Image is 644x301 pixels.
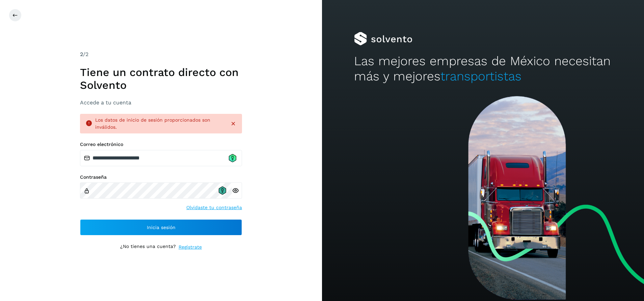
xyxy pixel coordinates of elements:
span: 2 [80,51,83,57]
button: Inicia sesión [80,219,242,235]
p: ¿No tienes una cuenta? [120,244,176,251]
a: Olvidaste tu contraseña [186,204,242,211]
div: /2 [80,50,242,58]
span: transportistas [440,69,521,83]
h2: Las mejores empresas de México necesitan más y mejores [354,54,612,84]
label: Contraseña [80,174,242,180]
label: Correo electrónico [80,142,242,147]
h3: Accede a tu cuenta [80,99,242,106]
a: Regístrate [179,244,202,251]
span: Inicia sesión [147,225,176,230]
div: Los datos de inicio de sesión proporcionados son inválidos. [95,117,224,131]
h1: Tiene un contrato directo con Solvento [80,66,242,92]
